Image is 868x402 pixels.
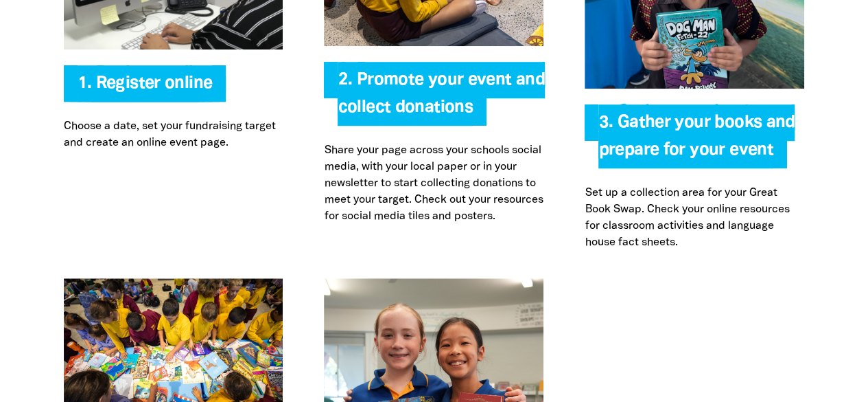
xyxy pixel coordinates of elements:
p: Set up a collection area for your Great Book Swap. Check your online resources for classroom acti... [585,185,804,251]
p: Share your page across your schools social media, with your local paper or in your newsletter to ... [324,142,543,225]
span: 3. Gather your books and prepare for your event [598,115,795,168]
p: Choose a date, set your fundraising target and create an online event page. [64,118,283,151]
span: 2. Promote your event and collect donations [338,72,544,126]
a: 1. Register online [78,76,213,91]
